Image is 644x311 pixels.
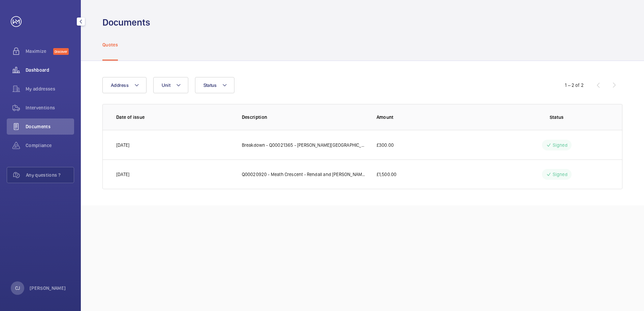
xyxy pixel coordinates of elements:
[553,142,568,148] p: Signed
[116,171,129,178] p: [DATE]
[553,171,568,178] p: Signed
[242,114,366,120] p: Description
[377,171,397,178] p: £1,500.00
[26,142,74,149] span: Compliance
[102,41,118,48] p: Quotes
[162,82,170,88] span: Unit
[26,172,74,178] span: Any questions ?
[26,48,53,55] span: Maximize
[53,48,69,55] span: Discover
[26,85,74,92] span: My addresses
[26,104,74,111] span: Interventions
[116,114,231,120] p: Date of issue
[15,285,20,291] p: CJ
[153,77,188,93] button: Unit
[195,77,235,93] button: Status
[116,142,129,148] p: [DATE]
[102,77,147,93] button: Address
[26,123,74,130] span: Documents
[111,82,129,88] span: Address
[565,82,584,89] div: 1 – 2 of 2
[30,285,66,291] p: [PERSON_NAME]
[102,16,150,29] h1: Documents
[242,171,366,178] p: Q00020920 - Meath Crescent - Rendall and [PERSON_NAME] National Lift Contract
[377,114,494,120] p: Amount
[505,114,609,120] p: Status
[377,142,394,148] p: £300.00
[203,82,217,88] span: Status
[26,67,74,73] span: Dashboard
[242,142,366,148] p: Breakdown - Q00021365 - [PERSON_NAME][GEOGRAPHIC_DATA] Apartments - Rendall and [PERSON_NAME] Nat...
